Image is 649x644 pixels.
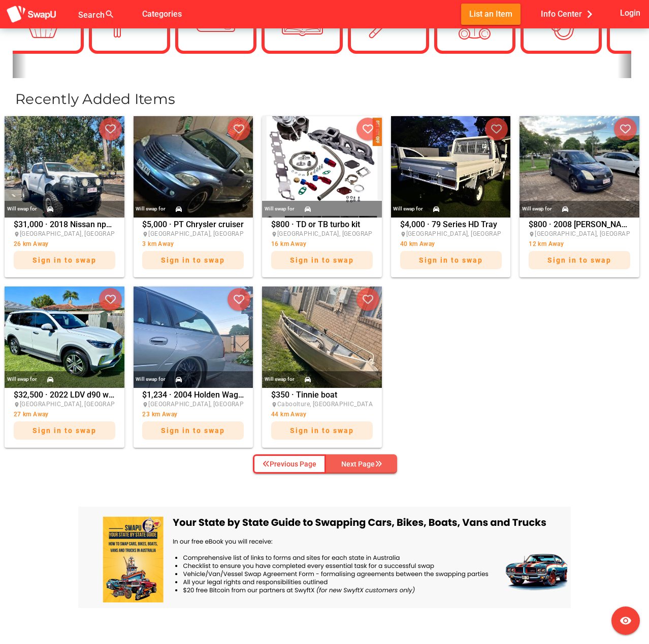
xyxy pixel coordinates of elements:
i: place [14,231,20,237]
span: Sign in to swap [161,256,225,264]
span: List an Item [469,7,512,21]
img: nicholas.robertson%2Bfacebook%40swapu.com.au%2F1201572511377929%2F1201572511377929-photo-0.jpg [134,287,253,388]
i: place [142,231,148,237]
img: nicholas.robertson%2Bfacebook%40swapu.com.au%2F1349740616248890%2F1349740616248890-photo-0.jpg [520,116,639,218]
span: Sign in to swap [161,426,225,435]
a: Will swap for$31,000 · 2018 Nissan np300 navara[GEOGRAPHIC_DATA], [GEOGRAPHIC_DATA]26 km AwaySign... [2,116,127,277]
i: visibility [620,615,632,627]
div: $800 · 2008 [PERSON_NAME] [529,221,630,274]
span: Categories [142,6,182,22]
div: $1,234 · 2004 Holden Wagon [142,391,244,445]
i: chevron_right [582,7,597,22]
button: Login [618,4,643,22]
div: Next Page [341,458,382,470]
i: place [14,402,20,408]
a: Categories [134,9,190,18]
div: $31,000 · 2018 Nissan np300 navara [14,221,115,274]
button: Next Page [326,454,397,474]
img: nicholas.robertson%2Bfacebook%40swapu.com.au%2F1856003865271992%2F1856003865271992-photo-0.jpg [5,116,124,218]
i: place [271,231,277,237]
a: Will swap for$5,000 · PT Chrysler cruiser[GEOGRAPHIC_DATA], [GEOGRAPHIC_DATA]3 km AwaySign in to ... [131,116,256,277]
span: Sign in to swap [547,256,611,264]
a: Will swap for$800 · 2008 [PERSON_NAME][GEOGRAPHIC_DATA], [GEOGRAPHIC_DATA]12 km AwaySign in to swap [517,116,642,277]
div: $350 · Tinnie boat [271,391,373,445]
span: [GEOGRAPHIC_DATA], [GEOGRAPHIC_DATA] [148,401,275,408]
i: place [529,231,535,237]
img: free-ebook-banner.png [78,507,571,608]
div: $4,000 · 79 Series HD Tray [400,221,502,274]
div: Will swap for [522,203,552,214]
span: Sign in to swap [290,256,354,264]
a: Will swap for$1,234 · 2004 Holden Wagon[GEOGRAPHIC_DATA], [GEOGRAPHIC_DATA]23 km AwaySign in to swap [131,287,256,448]
div: Will swap for [136,203,166,214]
div: Previous Page [263,458,316,470]
span: [GEOGRAPHIC_DATA], [GEOGRAPHIC_DATA] [406,230,533,237]
i: place [400,231,406,237]
span: Sign in to swap [290,426,354,435]
a: Will swap for$4,000 · 79 Series HD Tray[GEOGRAPHIC_DATA], [GEOGRAPHIC_DATA]40 km AwaySign in to swap [388,116,513,277]
button: Previous Page [253,454,326,474]
i: place [142,402,148,408]
div: $5,000 · PT Chrysler cruiser [142,221,244,274]
img: nicholas.robertson%2Bfacebook%40swapu.com.au%2F1448456256414784%2F1448456256414784-photo-0.jpg [391,116,511,218]
div: Will swap for [265,203,295,214]
span: 23 km Away [142,411,177,418]
div: $32,500 · 2022 LDV d90 wagon [14,391,115,445]
div: Will swap for [7,374,37,385]
span: 16 km Away [271,240,306,247]
button: Categories [134,4,190,24]
span: 44 km Away [271,411,306,418]
div: Will swap for [7,203,37,214]
div: Will swap for [265,374,295,385]
button: Info Center [533,4,605,24]
a: Will swap for$32,500 · 2022 LDV d90 wagon[GEOGRAPHIC_DATA], [GEOGRAPHIC_DATA]27 km AwaySign in to... [2,287,127,448]
span: Caboolture, [GEOGRAPHIC_DATA] [277,401,375,408]
i: place [271,402,277,408]
span: [GEOGRAPHIC_DATA], [GEOGRAPHIC_DATA] [20,401,146,408]
span: Recently Added Items [15,90,175,108]
a: Will swap for$800 · TD or TB turbo kit[GEOGRAPHIC_DATA], [GEOGRAPHIC_DATA]16 km AwaySign in to swap [259,116,384,277]
span: Sign in to swap [419,256,483,264]
span: [GEOGRAPHIC_DATA], [GEOGRAPHIC_DATA] [148,230,275,237]
span: [GEOGRAPHIC_DATA], [GEOGRAPHIC_DATA] [20,230,146,237]
img: nicholas.robertson%2Bfacebook%40swapu.com.au%2F1316216896723419%2F1316216896723419-photo-0.jpg [5,287,124,388]
span: Login [620,6,640,20]
img: nicholas.robertson%2Bfacebook%40swapu.com.au%2F1101598085287871%2F1101598085287871-photo-0.jpg [262,287,382,388]
span: [GEOGRAPHIC_DATA], [GEOGRAPHIC_DATA] [277,230,404,237]
span: Info Center [541,6,597,22]
div: Will swap for [393,203,423,214]
img: aSD8y5uGLpzPJLYTcYcjNu3laj1c05W5KWf0Ds+Za8uybjssssuu+yyyy677LKX2n+PWMSDJ9a87AAAAABJRU5ErkJggg== [6,5,57,24]
i: false [127,8,139,20]
img: nicholas.robertson%2Bfacebook%40swapu.com.au%2F1500245600995071%2F1500245600995071-photo-0.jpg [134,116,253,218]
div: Will swap for [136,374,166,385]
span: 12 km Away [529,240,564,247]
span: Sign in to swap [33,426,96,435]
span: 27 km Away [14,411,49,418]
span: 26 km Away [14,240,49,247]
span: 3 km Away [142,240,174,247]
span: Sign in to swap [33,256,96,264]
div: $800 · TD or TB turbo kit [271,221,373,274]
span: 40 km Away [400,240,435,247]
a: Will swap for$350 · Tinnie boatCaboolture, [GEOGRAPHIC_DATA]44 km AwaySign in to swap [259,287,384,448]
img: nicholas.robertson%2Bfacebook%40swapu.com.au%2F1496062654749411%2F1496062654749411-photo-0.jpg [262,116,382,218]
button: List an Item [461,4,521,24]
